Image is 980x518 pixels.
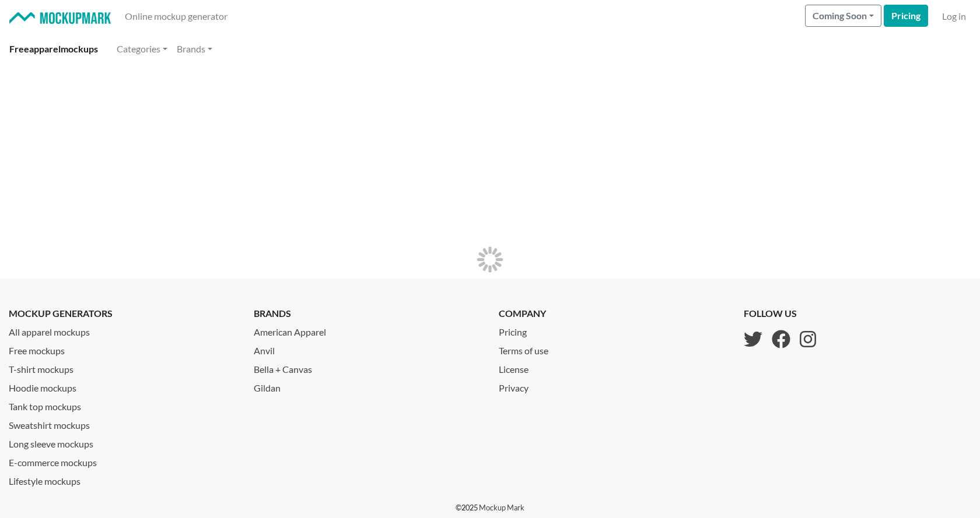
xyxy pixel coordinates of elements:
p: brands [254,306,481,320]
a: Lifestyle mockups [9,470,236,488]
a: Gildan [254,376,481,395]
a: Bella + Canvas [254,358,481,376]
a: Privacy [499,376,558,395]
a: All apparel mockups [9,320,236,339]
a: Terms of use [499,339,558,358]
p: mockup generators [9,306,236,320]
a: Sweatshirt mockups [9,414,236,432]
a: Pricing [499,320,558,339]
a: Pricing [884,5,928,27]
a: License [499,358,558,376]
a: Free mockups [9,339,236,358]
a: T-shirt mockups [9,358,236,376]
img: Mockup Mark [9,12,111,24]
a: Log in [937,5,971,28]
p: company [499,306,558,320]
a: E-commerce mockups [9,451,236,470]
a: Tank top mockups [9,395,236,414]
a: American Apparel [254,320,481,339]
a: Mockup Mark [479,503,524,512]
span: apparel [29,43,61,54]
p: follow us [744,306,816,320]
a: Hoodie mockups [9,376,236,395]
a: Anvil [254,339,481,358]
a: Categories [112,37,172,61]
a: Long sleeve mockups [9,432,236,451]
a: Freeapparelmockups [5,37,103,61]
a: Brands [172,37,217,61]
p: © 2025 [456,502,524,513]
button: Coming Soon [805,5,881,27]
a: Online mockup generator [120,5,232,28]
